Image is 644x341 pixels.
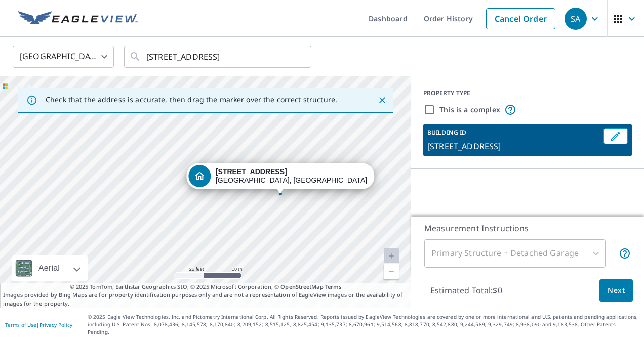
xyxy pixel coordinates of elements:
label: This is a complex [439,105,500,115]
a: Current Level 20, Zoom Out [384,264,399,279]
p: | [5,322,72,328]
button: Close [376,94,389,107]
p: Measurement Instructions [424,222,631,234]
span: Next [608,284,625,297]
div: Primary Structure + Detached Garage [424,239,606,268]
span: Your report will include the primary structure and a detached garage if one exists. [619,247,631,260]
div: [GEOGRAPHIC_DATA], [GEOGRAPHIC_DATA] [216,167,367,185]
p: BUILDING ID [427,128,466,137]
div: Aerial [12,255,88,281]
button: Next [599,279,633,302]
input: Search by address or latitude-longitude [146,42,291,71]
div: PROPERTY TYPE [423,89,632,98]
button: Edit building 1 [603,128,628,144]
p: Estimated Total: $0 [422,279,510,302]
a: Current Level 20, Zoom In Disabled [384,248,399,264]
div: SA [565,8,587,30]
div: [GEOGRAPHIC_DATA] [13,42,114,71]
span: © 2025 TomTom, Earthstar Geographics SIO, © 2025 Microsoft Corporation, © [70,283,342,291]
a: Privacy Policy [39,321,72,328]
div: Aerial [35,255,63,281]
strong: [STREET_ADDRESS] [216,167,287,176]
img: EV Logo [18,11,138,26]
p: © 2025 Eagle View Technologies, Inc. and Pictometry International Corp. All Rights Reserved. Repo... [88,313,639,336]
p: Check that the address is accurate, then drag the marker over the correct structure. [46,95,337,104]
a: OpenStreetMap [280,283,323,290]
a: Cancel Order [486,8,555,29]
div: Dropped pin, building 1, Residential property, 107 Hara Ct Harlingen, TX 78552 [186,163,374,194]
p: [STREET_ADDRESS] [427,140,599,152]
a: Terms of Use [5,321,36,328]
a: Terms [325,283,342,290]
